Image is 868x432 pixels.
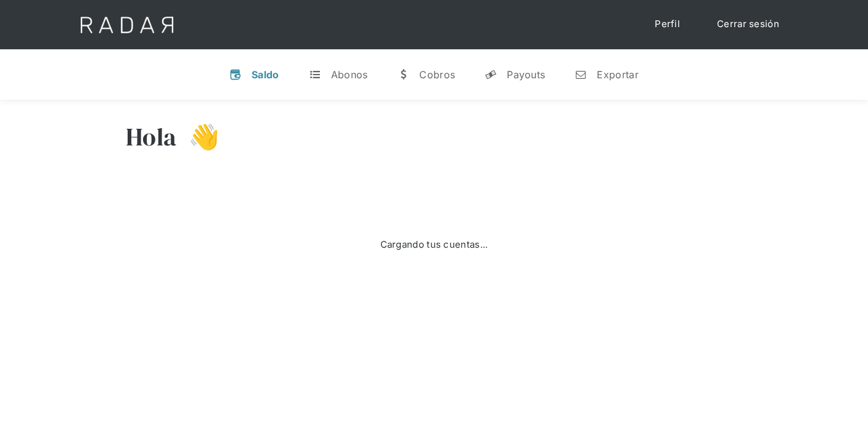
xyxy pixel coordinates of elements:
div: y [485,68,497,81]
h3: 👋 [176,121,219,152]
div: Payouts [507,68,545,81]
a: Perfil [642,12,692,36]
a: Cerrar sesión [705,12,792,36]
div: Cobros [419,68,455,81]
div: Abonos [331,68,368,81]
div: t [309,68,321,81]
div: Exportar [597,68,638,81]
div: n [575,68,587,81]
div: w [397,68,409,81]
h3: Hola [126,121,176,152]
div: Cargando tus cuentas... [380,238,488,252]
div: v [229,68,242,81]
div: Saldo [252,68,279,81]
